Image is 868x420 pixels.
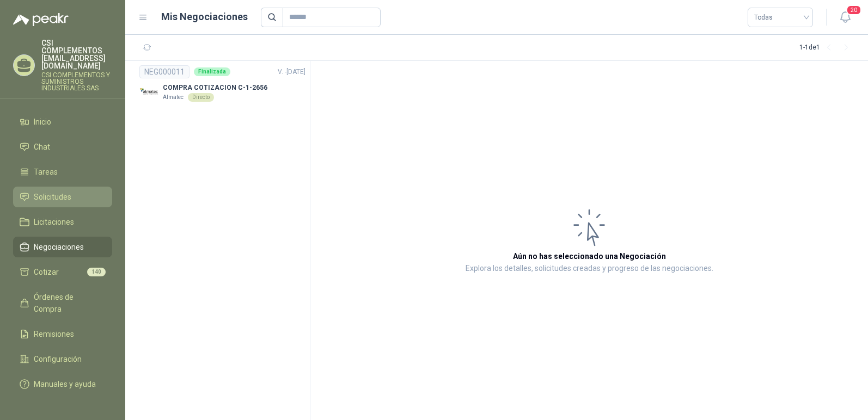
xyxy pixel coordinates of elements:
a: Tareas [13,162,112,182]
span: Solicitudes [34,191,71,203]
span: 20 [846,5,861,15]
p: CSI COMPLEMENTOS [EMAIL_ADDRESS][DOMAIN_NAME] [41,39,112,70]
div: Directo [188,93,214,102]
p: Almatec [163,93,184,102]
div: 1 - 1 de 1 [799,39,855,57]
p: CSI COMPLEMENTOS Y SUMINISTROS INDUSTRIALES SAS [41,72,112,91]
img: Company Logo [139,83,158,102]
a: NEG000011FinalizadaV. -[DATE] Company LogoCOMPRA COTIZACION C-1-2656AlmatecDirecto [139,65,305,102]
span: Órdenes de Compra [34,291,102,315]
a: Inicio [13,112,112,132]
a: Manuales y ayuda [13,374,112,394]
p: Explora los detalles, solicitudes creadas y progreso de las negociaciones. [466,262,713,275]
h3: Aún no has seleccionado una Negociación [513,250,666,262]
a: Solicitudes [13,187,112,207]
span: Configuración [34,353,82,365]
h1: Mis Negociaciones [161,9,248,24]
span: Negociaciones [34,241,84,253]
span: Cotizar [34,266,59,278]
span: Remisiones [34,328,74,340]
span: Inicio [34,116,51,128]
span: Todas [754,9,806,26]
span: Licitaciones [34,216,74,228]
a: Negociaciones [13,237,112,257]
span: Chat [34,141,50,153]
a: Licitaciones [13,212,112,232]
a: Chat [13,137,112,157]
span: Manuales y ayuda [34,378,96,390]
span: 140 [87,268,106,276]
a: Remisiones [13,324,112,344]
a: Cotizar140 [13,262,112,282]
button: 20 [835,8,855,27]
div: Finalizada [194,67,230,76]
span: V. - [DATE] [278,68,305,76]
img: Logo peakr [13,13,69,26]
a: Configuración [13,349,112,369]
div: NEG000011 [139,65,190,78]
a: Órdenes de Compra [13,287,112,319]
span: Tareas [34,166,58,178]
p: COMPRA COTIZACION C-1-2656 [163,83,267,93]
